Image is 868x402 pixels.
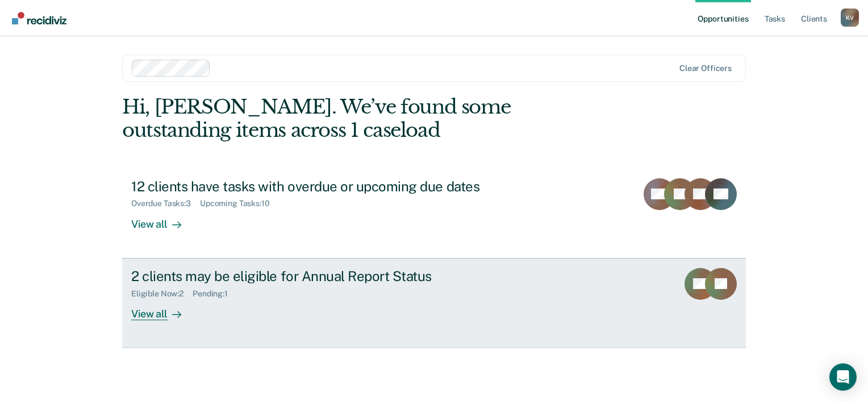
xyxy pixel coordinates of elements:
div: 12 clients have tasks with overdue or upcoming due dates [131,178,530,195]
a: 2 clients may be eligible for Annual Report StatusEligible Now:2Pending:1View all [122,258,746,348]
div: Upcoming Tasks : 10 [200,199,279,208]
div: Eligible Now : 2 [131,289,193,299]
div: View all [131,208,195,231]
div: Pending : 1 [193,289,237,299]
div: K V [841,9,859,27]
div: Overdue Tasks : 3 [131,199,200,208]
button: Profile dropdown button [841,9,859,27]
img: Recidiviz [12,12,66,24]
a: 12 clients have tasks with overdue or upcoming due datesOverdue Tasks:3Upcoming Tasks:10View all [122,169,746,258]
div: View all [131,298,195,320]
div: 2 clients may be eligible for Annual Report Status [131,268,530,284]
div: Open Intercom Messenger [829,363,857,391]
div: Clear officers [679,64,732,73]
div: Hi, [PERSON_NAME]. We’ve found some outstanding items across 1 caseload [122,95,621,142]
